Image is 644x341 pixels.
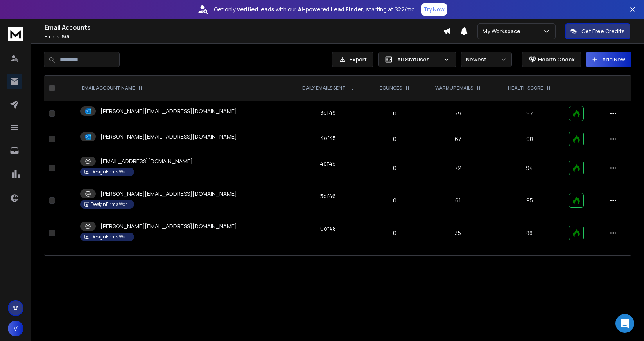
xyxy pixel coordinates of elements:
[522,52,581,67] button: Health Check
[461,52,512,67] button: Newest
[508,85,543,91] p: HEALTH SCORE
[237,5,274,13] strong: verified leads
[373,164,417,172] p: 0
[320,225,336,233] div: 0 of 48
[422,184,495,217] td: 61
[581,27,625,35] p: Get Free Credits
[298,5,364,13] strong: AI-powered Lead Finder,
[320,160,336,168] div: 4 of 49
[538,56,574,63] p: Health Check
[421,3,447,16] button: Try Now
[495,184,564,217] td: 95
[82,85,143,91] div: EMAIL ACCOUNT NAME
[373,135,417,143] p: 0
[320,134,336,142] div: 4 of 45
[91,201,130,207] p: DesignFirms Workspace
[422,101,495,126] td: 79
[380,85,402,91] p: BOUNCES
[100,190,237,198] p: [PERSON_NAME][EMAIL_ADDRESS][DOMAIN_NAME]
[91,234,130,240] p: DesignFirms Workspace
[45,23,443,32] h1: Email Accounts
[214,5,415,13] p: Get only with our starting at $22/mo
[332,52,373,67] button: Export
[422,152,495,184] td: 72
[302,85,346,91] p: DAILY EMAILS SENT
[422,126,495,152] td: 67
[495,217,564,249] td: 88
[423,5,445,13] p: Try Now
[100,157,193,165] p: [EMAIL_ADDRESS][DOMAIN_NAME]
[100,133,237,141] p: [PERSON_NAME][EMAIL_ADDRESS][DOMAIN_NAME]
[495,101,564,126] td: 97
[483,27,524,35] p: My Workspace
[8,321,23,336] button: V
[373,229,417,237] p: 0
[45,34,443,40] p: Emails :
[100,107,237,115] p: [PERSON_NAME][EMAIL_ADDRESS][DOMAIN_NAME]
[320,192,336,200] div: 5 of 46
[565,23,630,39] button: Get Free Credits
[397,56,440,63] p: All Statuses
[373,110,417,117] p: 0
[435,85,473,91] p: WARMUP EMAILS
[91,169,130,175] p: DesignFirms Workspace
[100,222,237,230] p: [PERSON_NAME][EMAIL_ADDRESS][DOMAIN_NAME]
[586,52,631,67] button: Add New
[8,27,23,41] img: logo
[495,152,564,184] td: 94
[615,314,634,333] div: Open Intercom Messenger
[373,197,417,204] p: 0
[62,33,69,40] span: 5 / 5
[320,109,336,117] div: 3 of 49
[495,126,564,152] td: 98
[422,217,495,249] td: 35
